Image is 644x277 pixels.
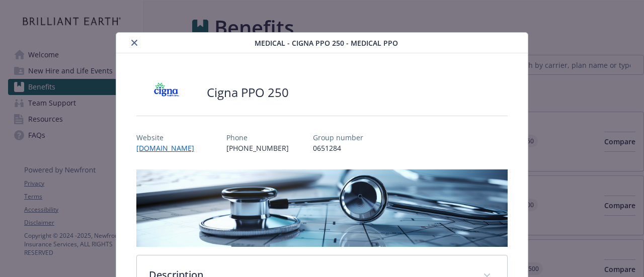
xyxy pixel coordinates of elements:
[313,132,363,143] p: Group number
[136,169,507,247] img: banner
[128,37,140,49] button: close
[136,77,197,108] img: CIGNA
[207,84,289,101] h2: Cigna PPO 250
[136,143,202,153] a: [DOMAIN_NAME]
[136,132,202,143] p: Website
[313,143,363,153] p: 0651284
[255,38,398,48] span: Medical - Cigna PPO 250 - Medical PPO
[226,132,289,143] p: Phone
[226,143,289,153] p: [PHONE_NUMBER]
